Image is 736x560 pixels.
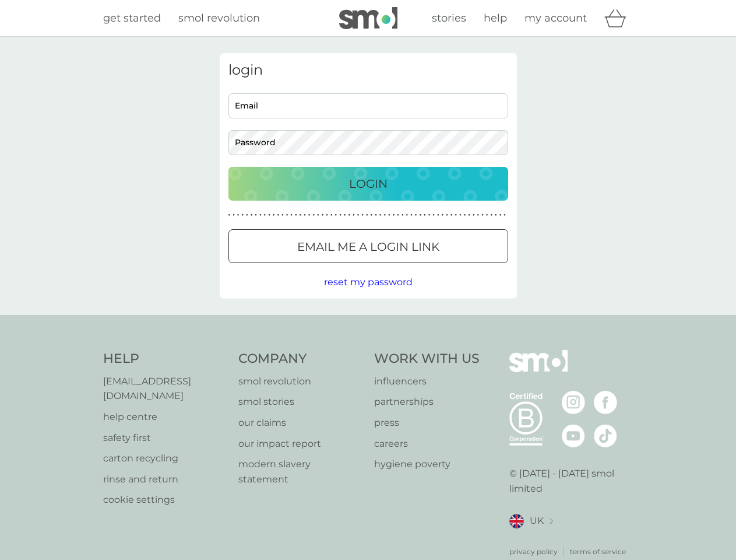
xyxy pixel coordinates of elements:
[481,212,484,218] p: ●
[308,212,311,218] p: ●
[246,212,248,218] p: ●
[330,212,333,218] p: ●
[255,212,257,218] p: ●
[178,10,260,27] a: smol revolution
[419,212,421,218] p: ●
[300,212,302,218] p: ●
[562,391,585,414] img: visit the smol Instagram page
[238,350,362,368] h4: Company
[295,212,297,218] p: ●
[432,12,466,24] span: stories
[312,212,315,218] p: ●
[397,212,399,218] p: ●
[524,12,587,24] span: my account
[374,457,480,472] a: hygiene poverty
[415,212,417,218] p: ●
[464,212,466,218] p: ●
[442,212,444,218] p: ●
[326,212,328,218] p: ●
[383,212,386,218] p: ●
[228,212,231,218] p: ●
[322,212,324,218] p: ●
[375,212,377,218] p: ●
[484,12,507,24] span: help
[344,212,346,218] p: ●
[228,229,508,263] button: Email me a login link
[594,424,617,447] img: visit the smol Tiktok page
[379,212,382,218] p: ●
[570,546,626,557] a: terms of service
[103,350,227,368] h4: Help
[437,212,439,218] p: ●
[524,10,587,27] a: my account
[103,472,227,487] a: rinse and return
[366,212,368,218] p: ●
[324,276,413,288] span: reset my password
[486,212,488,218] p: ●
[432,212,435,218] p: ●
[353,212,355,218] p: ●
[339,7,397,29] img: smol
[450,212,453,218] p: ●
[238,436,362,452] a: our impact report
[509,350,568,390] img: smol
[324,275,413,290] button: reset my password
[499,212,502,218] p: ●
[468,212,470,218] p: ●
[374,415,480,430] a: press
[371,212,373,218] p: ●
[509,466,633,496] p: © [DATE] - [DATE] smol limited
[277,212,279,218] p: ●
[103,10,161,27] a: get started
[604,6,633,30] div: basket
[238,374,362,389] a: smol revolution
[237,212,240,218] p: ●
[432,10,466,27] a: stories
[273,212,275,218] p: ●
[304,212,306,218] p: ●
[530,513,544,528] span: UK
[238,394,362,409] a: smol stories
[238,415,362,430] a: our claims
[357,212,360,218] p: ●
[374,350,480,368] h4: Work With Us
[335,212,337,218] p: ●
[297,237,439,256] p: Email me a login link
[374,394,480,409] a: partnerships
[490,212,492,218] p: ●
[228,167,508,201] button: Login
[594,391,617,414] img: visit the smol Facebook page
[241,212,244,218] p: ●
[178,12,260,24] span: smol revolution
[402,212,404,218] p: ●
[251,212,253,218] p: ●
[410,212,413,218] p: ●
[509,546,558,557] a: privacy policy
[374,374,480,389] a: influencers
[259,212,262,218] p: ●
[509,514,524,528] img: UK flag
[446,212,448,218] p: ●
[388,212,390,218] p: ●
[103,492,227,508] a: cookie settings
[317,212,319,218] p: ●
[484,10,507,27] a: help
[550,518,553,524] img: select a new location
[374,436,480,452] a: careers
[103,12,161,24] span: get started
[103,451,227,466] a: carton recycling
